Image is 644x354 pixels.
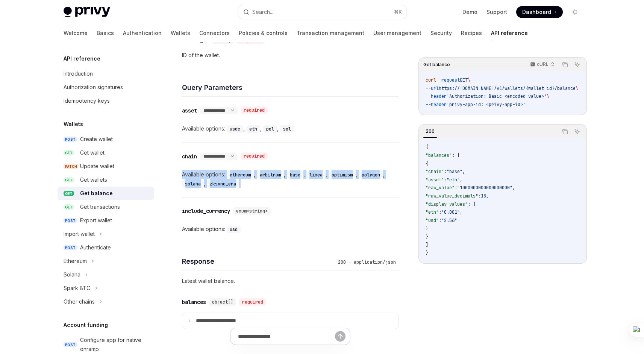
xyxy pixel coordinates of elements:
div: Update wallet [80,162,114,171]
span: POST [64,137,77,142]
div: Idempotency keys [64,96,110,105]
span: "1000000000000000000" [457,185,512,191]
span: : { [468,201,476,207]
div: Import wallet [64,229,95,239]
span: ] [426,242,428,248]
span: GET [64,150,74,156]
code: ethereum [227,171,254,179]
span: 'Authorization: Basic <encoded-value>' [447,93,547,99]
div: , [246,124,263,133]
div: chain [182,153,197,160]
div: required [239,298,266,306]
code: eth [246,125,260,133]
div: Introduction [64,69,93,78]
div: Authorization signatures [64,83,123,92]
h4: Query Parameters [182,82,399,93]
code: usd [227,226,241,233]
span: GET [460,77,468,83]
div: Solana [64,270,80,279]
button: Ask AI [572,60,582,70]
div: , [263,124,280,133]
span: , [460,209,462,215]
span: GET [64,191,74,196]
div: , [182,179,207,188]
code: sol [280,125,294,133]
span: "raw_value_decimals" [426,193,478,199]
a: GETGet wallets [58,173,154,187]
code: solana [182,180,204,188]
span: : [444,177,447,183]
span: : [478,193,481,199]
p: cURL [537,61,549,67]
code: linea [306,171,326,179]
img: light logo [64,7,110,17]
div: balances [182,298,206,306]
span: \ [547,93,549,99]
a: Wallets [171,24,190,42]
span: POST [64,218,77,223]
div: , [306,170,329,179]
div: 200 - application/json [335,258,399,266]
span: GET [64,204,74,210]
a: POSTExport wallet [58,214,154,227]
a: Recipes [461,24,482,42]
button: Toggle dark mode [569,6,581,18]
a: GETGet balance [58,187,154,200]
div: Search... [252,8,273,17]
span: : [455,185,457,191]
div: , [329,170,359,179]
a: POSTAuthenticate [58,241,154,254]
span: 'privy-app-id: <privy-app-id>' [447,102,526,108]
h5: API reference [64,54,100,63]
div: Ethereum [64,257,87,266]
div: required [241,152,268,160]
a: Authorization signatures [58,81,154,94]
span: : [439,217,441,223]
div: 200 [423,127,437,136]
span: ⌘ K [394,9,402,15]
a: Security [430,24,452,42]
span: { [426,144,428,150]
div: Other chains [64,297,95,306]
a: Demo [462,8,477,16]
div: , [227,170,257,179]
code: base [287,171,303,179]
span: curl [426,77,436,83]
span: Dashboard [522,8,551,16]
p: ID of the wallet. [182,51,399,60]
code: optimism [329,171,356,179]
span: "2.56" [441,217,457,223]
div: , [287,170,306,179]
span: enum<string> [236,208,268,214]
a: User management [373,24,421,42]
div: Create wallet [80,135,113,144]
a: GETGet wallet [58,146,154,160]
button: Copy the contents from the code block [560,60,570,70]
div: Get balance [80,189,113,198]
span: --header [426,102,447,108]
code: polygon [359,171,383,179]
span: } [426,234,428,240]
span: : [ [452,152,460,158]
span: , [486,193,489,199]
div: , [359,170,386,179]
div: asset [182,107,197,114]
h5: Wallets [64,120,83,129]
span: , [460,177,462,183]
code: pol [263,125,277,133]
code: usdc [227,125,243,133]
h4: Response [182,256,335,266]
p: Latest wallet balance. [182,277,399,286]
div: Get transactions [80,202,120,211]
button: Copy the contents from the code block [560,127,570,137]
button: cURL [526,58,558,71]
span: "raw_value" [426,185,455,191]
span: object[] [212,299,233,305]
span: PATCH [64,164,79,169]
span: "eth" [447,177,460,183]
a: GETGet transactions [58,200,154,214]
span: --request [436,77,460,83]
div: Spark BTC [64,284,90,293]
span: \ [576,85,578,91]
span: "base" [447,169,462,175]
